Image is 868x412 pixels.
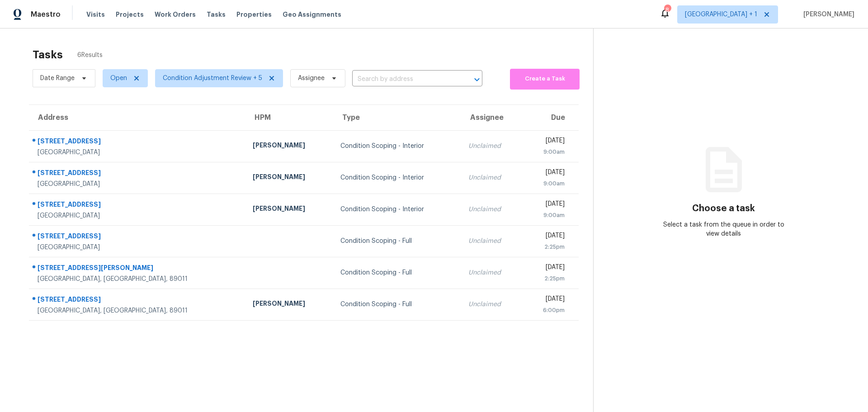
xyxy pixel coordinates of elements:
div: [GEOGRAPHIC_DATA] [38,148,238,157]
th: Type [333,105,461,130]
div: Select a task from the queue in order to view details [659,220,789,238]
th: Address [29,105,245,130]
div: Condition Scoping - Full [340,237,454,246]
th: HPM [245,105,333,130]
div: 2:25pm [530,274,565,283]
div: [PERSON_NAME] [253,204,325,215]
span: Projects [116,10,144,19]
span: Assignee [298,74,325,83]
div: 9:00am [530,179,565,188]
div: [GEOGRAPHIC_DATA] [38,211,238,220]
div: Unclaimed [468,300,515,309]
span: Work Orders [155,10,196,19]
div: 2:25pm [530,242,565,251]
th: Due [523,105,579,130]
input: Search by address [352,72,457,86]
div: Condition Scoping - Interior [340,205,454,214]
div: Condition Scoping - Interior [340,142,454,151]
div: [GEOGRAPHIC_DATA], [GEOGRAPHIC_DATA], 89011 [38,275,238,284]
h3: Choose a task [692,204,755,213]
span: Maestro [31,10,61,19]
div: 9:00am [530,211,565,220]
div: Unclaimed [468,173,515,182]
span: [GEOGRAPHIC_DATA] + 1 [685,10,757,19]
div: [DATE] [530,199,565,211]
h2: Tasks [33,50,63,59]
div: [DATE] [530,136,565,147]
div: [STREET_ADDRESS] [38,232,238,243]
div: Condition Scoping - Interior [340,173,454,182]
div: [GEOGRAPHIC_DATA] [38,243,238,252]
div: [DATE] [530,294,565,306]
span: Geo Assignments [283,10,341,19]
div: [PERSON_NAME] [253,299,325,310]
span: [PERSON_NAME] [800,10,854,19]
span: 6 Results [77,51,103,60]
div: 9:00am [530,147,565,156]
div: [STREET_ADDRESS] [38,137,238,148]
div: Unclaimed [468,142,515,151]
span: Condition Adjustment Review + 5 [163,74,262,83]
div: [STREET_ADDRESS] [38,295,238,306]
button: Open [471,73,483,86]
div: [STREET_ADDRESS] [38,168,238,180]
div: Unclaimed [468,205,515,214]
div: [DATE] [530,231,565,242]
div: 6:00pm [530,306,565,315]
div: Unclaimed [468,268,515,277]
div: [DATE] [530,263,565,274]
div: Condition Scoping - Full [340,268,454,277]
span: Create a Task [514,74,575,84]
span: Tasks [207,11,226,18]
span: Visits [86,10,105,19]
div: [GEOGRAPHIC_DATA], [GEOGRAPHIC_DATA], 89011 [38,306,238,315]
div: [PERSON_NAME] [253,141,325,152]
span: Properties [236,10,272,19]
div: Condition Scoping - Full [340,300,454,309]
div: [PERSON_NAME] [253,172,325,184]
div: 8 [664,5,670,14]
div: [DATE] [530,168,565,179]
div: Unclaimed [468,237,515,246]
th: Assignee [461,105,523,130]
button: Create a Task [510,69,580,90]
div: [STREET_ADDRESS] [38,200,238,211]
span: Open [110,74,127,83]
div: [STREET_ADDRESS][PERSON_NAME] [38,263,238,275]
span: Date Range [40,74,75,83]
div: [GEOGRAPHIC_DATA] [38,180,238,189]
